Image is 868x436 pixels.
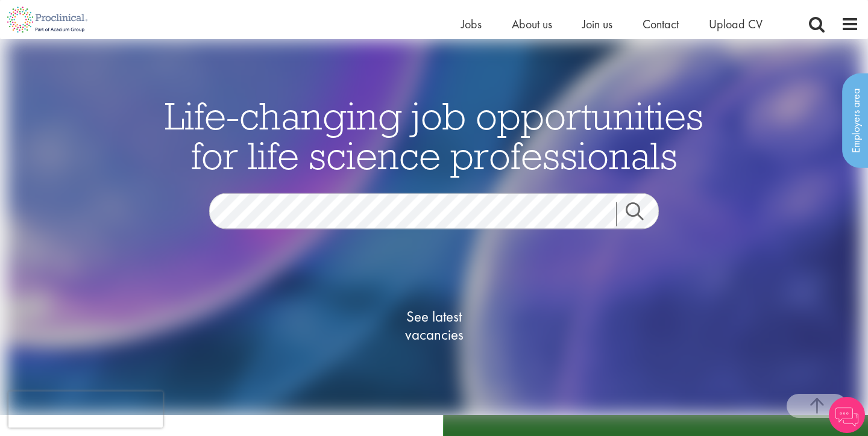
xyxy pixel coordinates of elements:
[709,16,763,32] a: Upload CV
[165,92,703,179] span: Life-changing job opportunities for life science professionals
[829,397,865,433] img: Chatbot
[512,16,552,32] a: About us
[374,260,494,392] a: See latestvacancies
[461,16,482,32] a: Jobs
[616,202,668,226] a: Job search submit button
[582,16,612,32] a: Join us
[7,39,861,415] img: candidate home
[8,391,163,428] iframe: reCAPTCHA
[643,16,679,32] a: Contact
[374,308,494,344] span: See latest vacancies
